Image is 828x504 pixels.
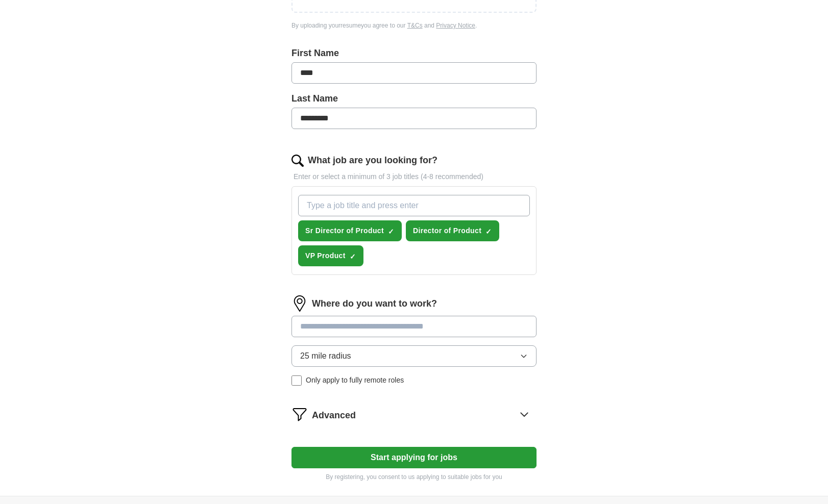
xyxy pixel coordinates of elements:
[406,220,499,241] button: Director of Product✓
[298,245,363,266] button: VP Product✓
[291,375,302,386] input: Only apply to fully remote roles
[407,22,423,29] a: T&Cs
[291,46,537,60] label: First Name
[298,195,530,216] input: Type a job title and press enter
[291,295,308,312] img: location.png
[298,220,402,241] button: Sr Director of Product✓
[308,154,437,167] label: What job are you looking for?
[291,345,537,367] button: 25 mile radius
[291,92,537,106] label: Last Name
[305,225,384,236] span: Sr Director of Product
[291,171,537,182] p: Enter or select a minimum of 3 job titles (4-8 recommended)
[300,350,351,362] span: 25 mile radius
[312,297,437,311] label: Where do you want to work?
[436,22,475,29] a: Privacy Notice
[388,228,394,236] span: ✓
[291,447,537,468] button: Start applying for jobs
[413,225,481,236] span: Director of Product
[312,409,356,422] span: Advanced
[291,21,537,30] div: By uploading your resume you agree to our and .
[485,228,492,236] span: ✓
[291,406,308,422] img: filter
[306,375,404,386] span: Only apply to fully remote roles
[291,472,537,482] p: By registering, you consent to us applying to suitable jobs for you
[291,155,304,167] img: search.png
[305,250,346,261] span: VP Product
[350,253,356,261] span: ✓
